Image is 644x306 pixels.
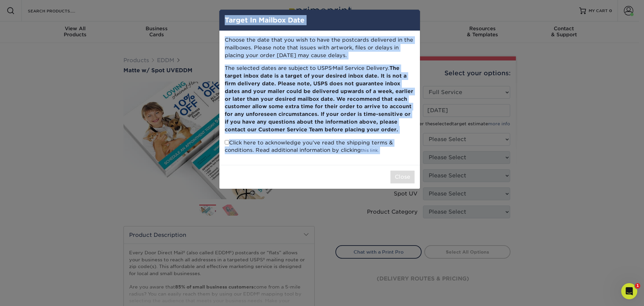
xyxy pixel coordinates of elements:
p: Choose the date that you wish to have the postcards delivered in the mailboxes. Please note that ... [225,36,415,59]
p: The selected dates are subject to USPS Mail Service Delivery. [225,64,415,133]
small: ® [332,67,333,69]
iframe: Intercom live chat [621,283,637,299]
span: 1 [635,283,640,289]
b: The target inbox date is a target of your desired inbox date. It is not a firm delivery date. Ple... [225,65,413,132]
p: Click here to acknowledge you’ve read the shipping terms & conditions. Read additional informatio... [225,139,415,155]
h4: Target In Mailbox Date [225,15,415,25]
button: Close [390,171,415,183]
a: this link. [361,148,379,153]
